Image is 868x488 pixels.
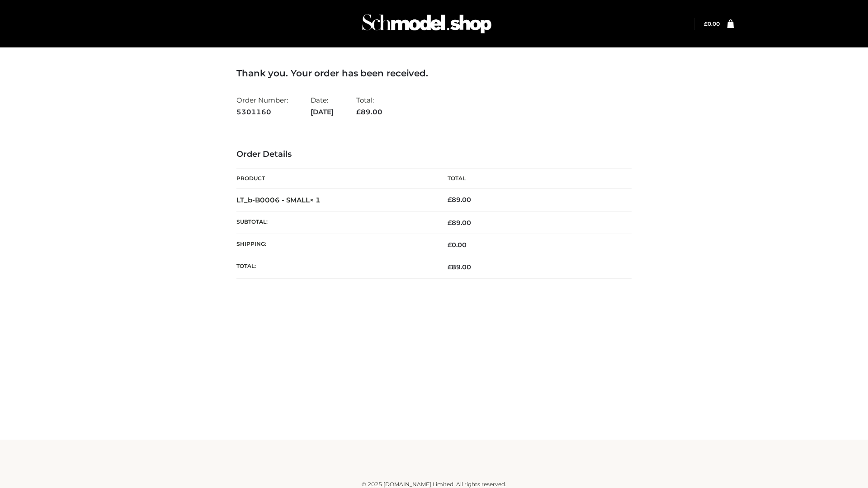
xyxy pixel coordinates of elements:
strong: [DATE] [311,106,334,118]
span: £ [704,20,708,27]
bdi: 89.00 [448,196,471,204]
strong: 5301160 [236,106,288,118]
span: £ [448,196,452,204]
span: £ [448,241,452,249]
strong: LT_b-B0006 - SMALL [236,196,321,204]
bdi: 0.00 [704,20,720,27]
li: Order Number: [236,92,288,120]
th: Total [434,169,632,189]
h3: Thank you. Your order has been received. [236,68,632,79]
bdi: 0.00 [448,241,467,249]
th: Shipping: [236,234,434,256]
span: £ [448,219,452,227]
th: Total: [236,256,434,278]
span: £ [448,263,452,271]
span: 89.00 [448,263,471,271]
span: £ [356,108,361,116]
strong: × 1 [310,196,321,204]
li: Total: [356,92,382,120]
th: Subtotal: [236,211,434,234]
h3: Order Details [236,150,632,160]
li: Date: [311,92,334,120]
img: Schmodel Admin 964 [359,6,495,42]
a: £0.00 [704,20,720,27]
span: 89.00 [448,219,471,227]
th: Product [236,169,434,189]
span: 89.00 [356,108,382,116]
